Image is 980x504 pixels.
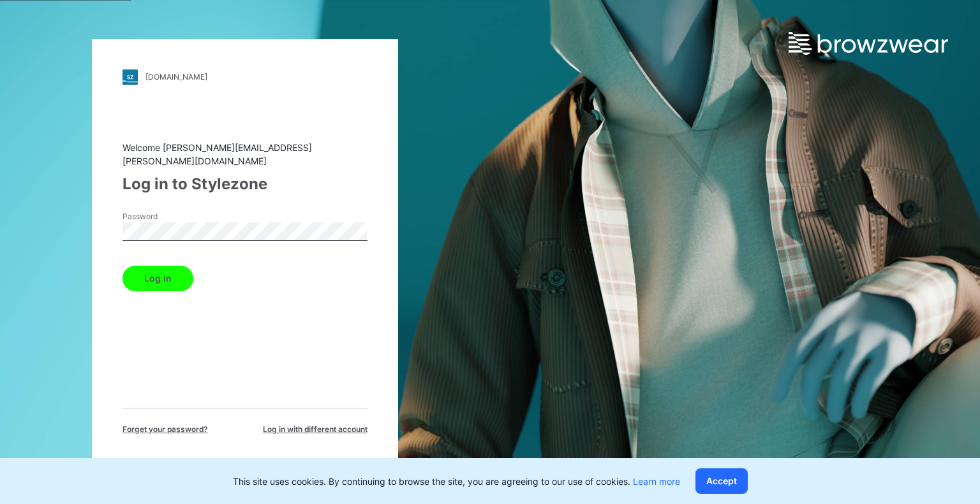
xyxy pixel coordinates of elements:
[145,72,207,82] div: [DOMAIN_NAME]
[695,468,748,494] button: Accept
[122,266,193,291] button: Log in
[233,475,680,488] p: This site uses cookies. By continuing to browse the site, you are agreeing to our use of cookies.
[122,211,212,222] label: Password
[263,424,367,435] span: Log in with different account
[122,69,138,85] img: stylezone-logo.562084cfcfab977791bfbf7441f1a819.svg
[789,32,948,55] img: browzwear-logo.e42bd6dac1945053ebaf764b6aa21510.svg
[122,69,367,85] a: [DOMAIN_NAME]
[633,476,680,487] a: Learn more
[122,424,208,435] span: Forget your password?
[122,141,367,168] div: Welcome [PERSON_NAME][EMAIL_ADDRESS][PERSON_NAME][DOMAIN_NAME]
[122,173,367,196] div: Log in to Stylezone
